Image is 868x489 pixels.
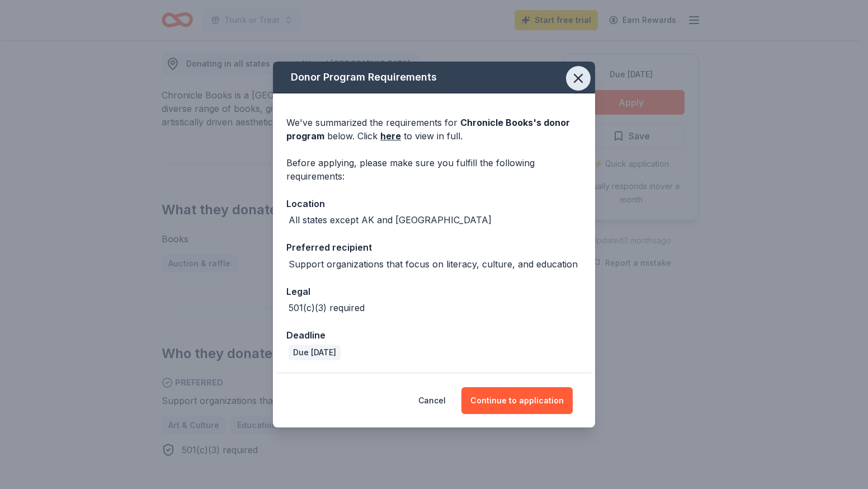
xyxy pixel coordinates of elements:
div: All states except AK and [GEOGRAPHIC_DATA] [289,213,492,227]
div: We've summarized the requirements for below. Click to view in full. [286,116,582,143]
div: Location [286,196,582,211]
div: Preferred recipient [286,240,582,255]
button: Continue to application [461,387,573,414]
div: Donor Program Requirements [273,62,595,93]
div: 501(c)(3) required [289,301,365,314]
div: Legal [286,284,582,299]
div: Due [DATE] [289,345,341,360]
a: here [380,129,401,143]
button: Cancel [418,387,446,414]
div: Support organizations that focus on literacy, culture, and education [289,257,578,271]
div: Deadline [286,328,582,342]
div: Before applying, please make sure you fulfill the following requirements: [286,156,582,183]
